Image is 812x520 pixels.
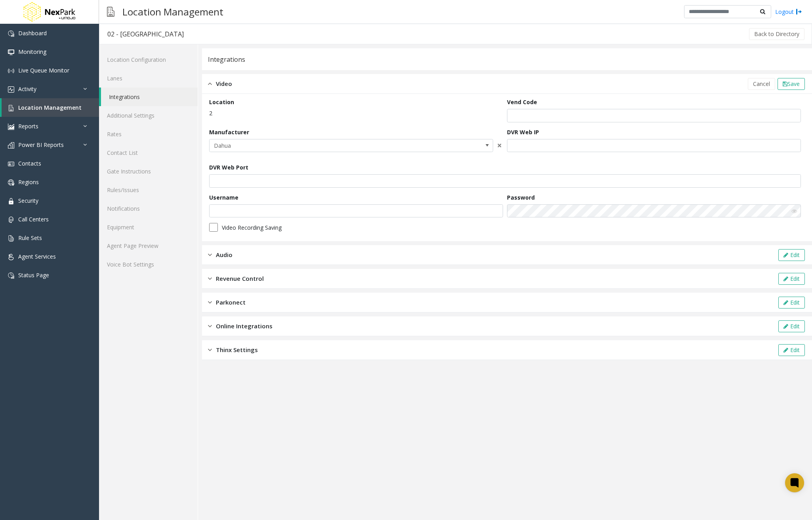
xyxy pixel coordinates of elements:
span: Power BI Reports [18,141,64,149]
span: Activity [18,85,36,93]
label: DVR Web IP [507,128,539,136]
img: 'icon' [8,198,14,204]
span: Contacts [18,160,41,167]
img: opened [208,79,212,88]
img: closed [208,298,212,307]
span: Live Queue Monitor [18,67,69,74]
div: 02 - [GEOGRAPHIC_DATA] [107,29,184,39]
img: 'icon' [8,217,14,223]
a: Notifications [99,199,198,218]
a: Agent Page Preview [99,236,198,255]
img: 'icon' [8,235,14,242]
a: Logout [775,8,802,16]
img: 'icon' [8,254,14,260]
img: 'icon' [8,68,14,74]
button: Edit [778,344,805,356]
a: Rates [99,125,198,143]
button: Back to Directory [749,28,804,40]
span: Reports [18,122,38,130]
button: Cancel [748,78,775,90]
img: closed [208,322,212,331]
img: logout [796,8,802,16]
img: 'icon' [8,49,14,55]
img: 'icon' [8,86,14,93]
span: Thinx Settings [216,345,258,354]
button: Edit [778,297,805,309]
img: 'icon' [8,161,14,167]
label: Username [209,193,238,202]
img: 'icon' [8,272,14,279]
span: Video [216,79,232,88]
span: × [497,140,502,151]
span: Agent Services [18,253,56,260]
span: Cancel [753,80,770,88]
span: Save [787,80,800,88]
a: Contact List [99,143,198,162]
div: Integrations [208,54,245,65]
a: Voice Bot Settings [99,255,198,274]
span: Monitoring [18,48,46,55]
a: Location Management [2,98,99,117]
span: Regions [18,178,39,186]
a: Location Configuration [99,50,198,69]
img: pageIcon [107,2,114,21]
a: Rules/Issues [99,181,198,199]
img: closed [208,345,212,354]
span: Security [18,197,38,204]
label: DVR Web Port [209,163,248,171]
span: Location Management [18,104,82,111]
a: Gate Instructions [99,162,198,181]
label: Password [507,193,535,202]
span: Dahua [210,139,436,152]
span: Revenue Control [216,274,264,283]
a: Additional Settings [99,106,198,125]
a: Lanes [99,69,198,88]
h3: Location Management [118,2,227,21]
img: closed [208,274,212,283]
span: Call Centers [18,215,49,223]
img: closed [208,250,212,259]
span: Status Page [18,271,49,279]
label: Location [209,98,234,106]
button: Edit [778,273,805,285]
span: Rule Sets [18,234,42,242]
img: 'icon' [8,142,14,149]
img: 'icon' [8,30,14,37]
a: Integrations [101,88,198,106]
button: Save [778,78,805,90]
span: Online Integrations [216,322,273,331]
label: Vend Code [507,98,537,106]
img: 'icon' [8,124,14,130]
button: Edit [778,249,805,261]
button: Edit [778,320,805,332]
p: 2 [209,109,503,117]
span: Dashboard [18,29,47,37]
img: 'icon' [8,179,14,186]
img: 'icon' [8,105,14,111]
span: Audio [216,250,233,259]
label: Video Recording Saving [222,223,282,232]
span: Parkonect [216,298,246,307]
label: Manufacturer [209,128,249,136]
a: Equipment [99,218,198,236]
